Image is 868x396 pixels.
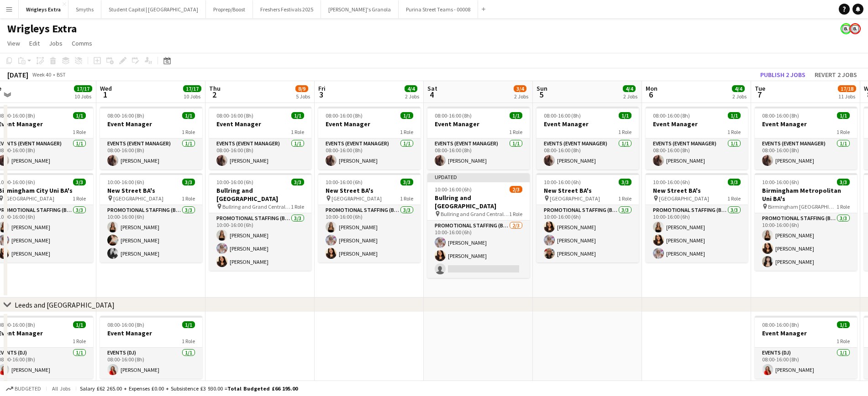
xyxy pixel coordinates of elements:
app-job-card: 08:00-16:00 (8h)1/1Event Manager1 RoleEvents (Event Manager)1/108:00-16:00 (8h)[PERSON_NAME] [318,107,421,170]
app-job-card: Updated10:00-16:00 (6h)2/3Bullring and [GEOGRAPHIC_DATA] Bullring and Grand Central BA's1 RolePro... [427,173,530,278]
span: Total Budgeted £66 195.00 [227,385,298,392]
span: 1 Role [836,338,850,345]
span: [GEOGRAPHIC_DATA] [659,195,709,202]
app-card-role: Events (Event Manager)1/108:00-16:00 (8h)[PERSON_NAME] [755,139,857,170]
h3: Bullring and [GEOGRAPHIC_DATA] [209,186,311,203]
a: Jobs [45,37,66,49]
span: Sat [427,84,437,93]
span: 4 [426,89,437,100]
app-job-card: 08:00-16:00 (8h)1/1Event Manager1 RoleEvents (DJ)1/108:00-16:00 (8h)[PERSON_NAME] [755,316,857,379]
button: Revert 2 jobs [811,69,861,81]
span: 1 Role [400,129,413,135]
app-card-role: Promotional Staffing (Brand Ambassadors)2/310:00-16:00 (6h)[PERSON_NAME][PERSON_NAME] [427,221,530,278]
app-user-avatar: Bounce Activations Ltd [841,23,852,34]
span: 3/3 [291,179,304,185]
div: 08:00-16:00 (8h)1/1Event Manager1 RoleEvents (Event Manager)1/108:00-16:00 (8h)[PERSON_NAME] [755,107,857,170]
span: 1 Role [182,129,195,135]
span: 1/1 [837,321,850,328]
h3: Event Manager [755,120,857,128]
div: 08:00-16:00 (8h)1/1Event Manager1 RoleEvents (DJ)1/108:00-16:00 (8h)[PERSON_NAME] [100,316,202,379]
span: Edit [29,39,40,47]
span: 1/1 [182,112,195,119]
span: [GEOGRAPHIC_DATA] [4,195,54,202]
span: 10:00-16:00 (6h) [762,179,799,185]
span: 3/3 [728,179,741,185]
span: Sun [537,84,547,93]
span: Tue [755,84,765,93]
app-job-card: 10:00-16:00 (6h)3/3Bullring and [GEOGRAPHIC_DATA] Bullring and Grand Central BA's1 RolePromotiona... [209,173,311,271]
span: 2 [208,89,221,100]
span: 17/17 [183,85,201,92]
h3: Event Manager [209,120,311,128]
span: Fri [318,84,326,93]
div: 10:00-16:00 (6h)3/3New Street BA's [GEOGRAPHIC_DATA]1 RolePromotional Staffing (Brand Ambassadors... [100,173,202,262]
span: 1 Role [182,338,195,345]
span: 1 Role [400,195,413,202]
app-job-card: 10:00-16:00 (6h)3/3New Street BA's [GEOGRAPHIC_DATA]1 RolePromotional Staffing (Brand Ambassadors... [646,173,748,262]
span: Week 40 [30,71,53,78]
span: 1/1 [619,112,631,119]
button: Budgeted [5,384,42,394]
button: Student Capitol | [GEOGRAPHIC_DATA] [101,0,206,18]
app-job-card: 08:00-16:00 (8h)1/1Event Manager1 RoleEvents (Event Manager)1/108:00-16:00 (8h)[PERSON_NAME] [100,107,202,170]
span: Thu [209,84,221,93]
span: 1 Role [836,129,850,135]
div: 2 Jobs [405,93,419,100]
span: [GEOGRAPHIC_DATA] [331,195,382,202]
app-card-role: Events (DJ)1/108:00-16:00 (8h)[PERSON_NAME] [100,348,202,379]
span: 3/3 [619,179,631,185]
h3: New Street BA's [537,186,639,195]
span: 5 [535,89,547,100]
span: 08:00-16:00 (8h) [762,112,799,119]
div: 5 Jobs [296,93,310,100]
span: 6 [644,89,658,100]
app-card-role: Promotional Staffing (Brand Ambassadors)3/310:00-16:00 (6h)[PERSON_NAME][PERSON_NAME][PERSON_NAME] [318,205,421,262]
span: 2/3 [510,186,522,193]
span: 1 [99,89,112,100]
span: 17/18 [838,85,856,92]
span: [GEOGRAPHIC_DATA] [113,195,163,202]
span: 08:00-16:00 (8h) [326,112,363,119]
span: Jobs [49,39,63,47]
span: Bullring and Grand Central BA's [441,211,509,217]
div: Salary £62 265.00 + Expenses £0.00 + Subsistence £3 930.00 = [80,385,298,392]
span: 08:00-16:00 (8h) [762,321,799,328]
span: 08:00-16:00 (8h) [107,321,144,328]
h1: Wrigleys Extra [7,22,77,36]
span: 1 Role [73,338,86,345]
span: Mon [646,84,658,93]
app-job-card: 10:00-16:00 (6h)3/3New Street BA's [GEOGRAPHIC_DATA]1 RolePromotional Staffing (Brand Ambassadors... [537,173,639,262]
h3: Event Manager [427,120,530,128]
app-card-role: Promotional Staffing (Brand Ambassadors)3/310:00-16:00 (6h)[PERSON_NAME][PERSON_NAME][PERSON_NAME] [537,205,639,262]
div: 10 Jobs [74,93,92,100]
span: 1/1 [400,112,413,119]
h3: Event Manager [537,120,639,128]
div: Updated [427,173,530,180]
span: Bullring and Grand Central BA's [222,203,291,210]
a: Comms [68,37,96,49]
button: Proprep/Boost [206,0,253,18]
span: 1 Role [509,211,522,217]
span: 1 Role [509,129,522,135]
span: 1/1 [73,321,86,328]
span: 08:00-16:00 (8h) [544,112,581,119]
app-card-role: Events (Event Manager)1/108:00-16:00 (8h)[PERSON_NAME] [209,139,311,170]
span: Budgeted [15,386,41,392]
span: All jobs [50,385,72,392]
h3: Event Manager [100,329,202,337]
span: Comms [72,39,92,47]
span: 4/4 [732,85,745,92]
span: 08:00-16:00 (8h) [107,112,144,119]
div: [DATE] [7,70,28,79]
app-card-role: Events (DJ)1/108:00-16:00 (8h)[PERSON_NAME] [755,348,857,379]
span: [GEOGRAPHIC_DATA] [550,195,600,202]
span: 1/1 [837,112,850,119]
span: 3/3 [182,179,195,185]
